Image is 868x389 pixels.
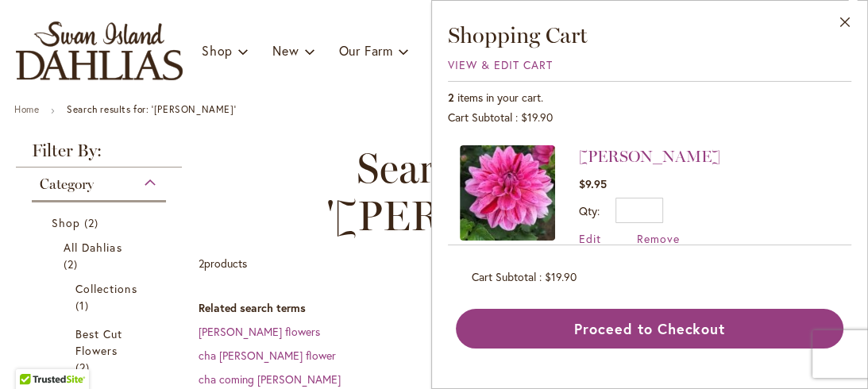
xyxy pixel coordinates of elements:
span: 1 [75,297,93,314]
span: 2 [64,256,82,272]
span: 2 [448,90,454,105]
a: CHA CHING [460,145,555,246]
a: Remove [637,231,680,246]
a: [PERSON_NAME] flowers [199,324,320,339]
button: Proceed to Checkout [456,309,843,349]
a: Shop [52,214,150,231]
span: Best Cut Flowers [75,326,122,358]
a: cha coming [PERSON_NAME] [199,372,341,387]
span: All Dahlias [64,240,122,255]
iframe: Launch Accessibility Center [12,333,56,377]
a: Home [14,103,39,115]
span: 2 [84,214,102,231]
a: Collections [75,280,126,314]
span: Shopping Cart [448,21,588,48]
label: Qty [579,203,600,218]
span: 2 [199,256,204,271]
a: All Dahlias [64,239,138,272]
span: $19.90 [545,269,577,284]
span: Collections [75,281,137,296]
span: New [272,42,299,59]
span: Cart Subtotal [472,269,536,284]
span: Search results for: '[PERSON_NAME]' [199,144,836,240]
span: Shop [52,215,80,230]
span: 2 [75,359,94,376]
a: Edit [579,231,601,246]
span: Our Farm [339,42,393,59]
span: Cart Subtotal [448,110,512,125]
img: CHA CHING [460,145,555,241]
a: cha [PERSON_NAME] flower [199,348,336,363]
dt: Related search terms [199,300,852,316]
a: store logo [16,21,183,80]
span: Category [40,175,94,193]
p: products [199,251,247,276]
span: items in your cart. [457,90,543,105]
a: View & Edit Cart [448,57,553,72]
strong: Search results for: '[PERSON_NAME]' [67,103,236,115]
a: Best Cut Flowers [75,325,126,376]
a: [PERSON_NAME] [579,147,720,166]
span: $19.90 [521,110,553,125]
strong: Filter By: [16,142,182,168]
span: Shop [202,42,233,59]
span: $9.95 [579,176,607,191]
